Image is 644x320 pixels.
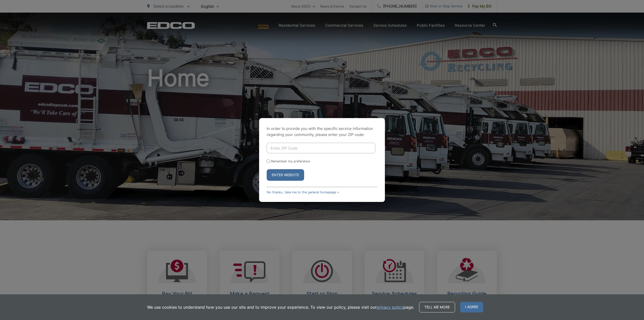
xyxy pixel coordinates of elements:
a: No thanks, take me to the general homepage > [267,190,339,194]
button: Enter Website [267,169,304,181]
label: Remember my preference [271,159,310,163]
p: We use cookies to understand how you use our site and to improve your experience. To view our pol... [147,304,414,310]
input: Enter ZIP Code [267,143,375,153]
a: privacy policy [377,304,404,310]
a: Tell me more [419,302,455,312]
p: In order to provide you with the specific service information regarding your community, please en... [267,126,377,138]
span: I agree [460,302,483,312]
